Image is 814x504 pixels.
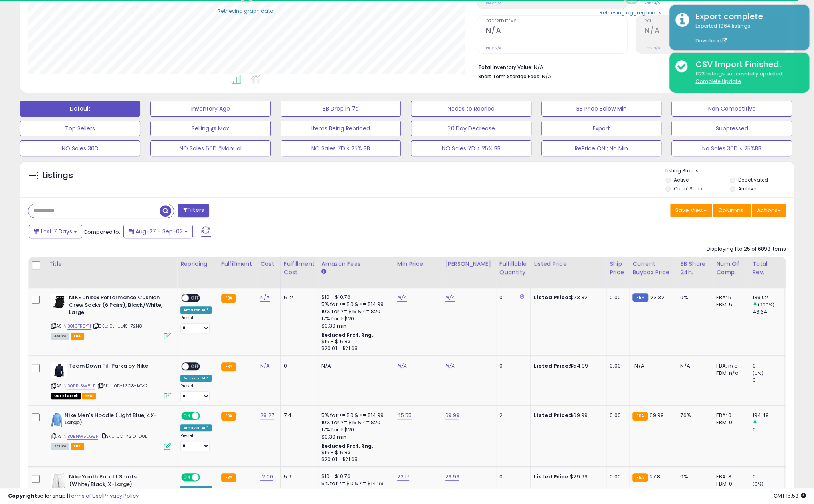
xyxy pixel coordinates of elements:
[321,338,388,345] div: $15 - $15.83
[321,426,388,433] div: 17% for > $20
[716,260,745,277] div: Num of Comp.
[689,70,803,85] div: 1123 listings successfully updated.
[610,412,623,419] div: 0.00
[321,322,388,330] div: $0.30 min
[321,260,390,268] div: Amazon Fees
[499,260,527,277] div: Fulfillable Quantity
[738,185,759,192] label: Archived
[29,225,82,238] button: Last 7 Days
[695,78,741,85] u: Complete Update
[716,370,743,377] div: FBM: n/a
[445,294,455,302] a: N/A
[199,412,212,419] span: OFF
[689,11,803,22] div: Export complete
[92,323,142,329] span: | SKU: 0J-UL4S-72N8
[680,294,707,301] div: 0%
[284,260,315,277] div: Fulfillment Cost
[69,362,166,372] b: Team Down Fill Parka by Nike
[67,383,95,389] a: B0FBL3W8LP
[534,260,603,268] div: Listed Price
[757,302,774,308] small: (200%)
[680,362,707,370] div: N/A
[281,121,401,136] button: Items Being Repriced
[674,185,703,192] label: Out of Stock
[221,294,236,303] small: FBA
[150,140,270,156] button: NO Sales 60D *Manual
[221,412,236,421] small: FBA
[41,227,72,235] span: Last 7 Days
[680,260,709,277] div: BB Share 24h.
[610,473,623,480] div: 0.00
[260,362,270,370] a: N/A
[281,101,401,117] button: BB Drop in 7d
[397,362,407,370] a: N/A
[610,260,626,277] div: Ship Price
[180,306,212,314] div: Amazon AI *
[221,362,236,371] small: FBA
[718,206,743,214] span: Columns
[281,140,401,156] button: NO Sales 7D < 25% BB
[69,473,166,490] b: Nike Youth Park III Shorts (White/Black, X-Large)
[716,419,743,426] div: FBM: 0
[752,370,763,376] small: (0%)
[499,412,524,419] div: 2
[65,412,162,429] b: Nike Men's Hoodie (Light Blue, 4X-Large)
[534,362,570,370] b: Listed Price:
[20,121,140,136] button: Top Sellers
[321,473,388,480] div: $10 - $10.76
[83,228,120,236] span: Compared to:
[189,295,202,302] span: OFF
[445,411,459,419] a: 69.99
[150,121,270,136] button: Selling @ Max
[752,294,784,301] div: 139.92
[632,473,647,482] small: FBA
[260,473,273,481] a: 12.00
[8,492,139,500] div: seller snap | |
[284,412,312,419] div: 7.4
[716,301,743,308] div: FBM: 5
[321,268,326,275] small: Amazon Fees.
[321,443,374,449] b: Reduced Prof. Rng.
[321,345,388,352] div: $20.01 - $21.68
[695,37,727,44] a: Download
[397,473,410,481] a: 22.17
[680,412,707,419] div: 76%
[634,362,644,370] span: N/A
[150,101,270,117] button: Inventory Age
[752,426,784,433] div: 0
[716,480,743,488] div: FBM: 0
[716,294,743,301] div: FBA: 5
[42,170,73,181] h5: Listings
[321,308,388,315] div: 10% for >= $15 & <= $20
[260,260,277,268] div: Cost
[774,492,806,500] span: 2025-09-10 15:53 GMT
[445,362,455,370] a: N/A
[689,59,803,70] div: CSV Import Finished.
[541,101,661,117] button: BB Price Below Min
[221,473,236,482] small: FBA
[665,167,794,175] p: Listing States:
[321,362,388,370] div: N/A
[51,333,69,340] span: All listings currently available for purchase on Amazon
[68,492,102,500] a: Terms of Use
[397,260,438,268] div: Min Price
[670,204,712,217] button: Save View
[752,308,784,316] div: 46.64
[51,362,67,378] img: 31Lv9LtlH3L._SL40_.jpg
[674,176,689,183] label: Active
[541,140,661,156] button: RePrice ON ; No Min
[321,301,388,308] div: 5% for >= $0 & <= $14.99
[180,315,212,333] div: Preset:
[321,412,388,419] div: 5% for >= $0 & <= $14.99
[632,260,673,277] div: Current Buybox Price
[445,260,493,268] div: [PERSON_NAME]
[321,419,388,426] div: 10% for >= $15 & <= $20
[738,176,768,183] label: Deactivated
[284,362,312,370] div: 0
[260,411,274,419] a: 28.27
[411,101,531,117] button: Needs to Reprice
[71,443,84,450] span: FBA
[180,424,212,431] div: Amazon AI *
[600,9,664,16] div: Retrieving aggregations..
[103,492,139,500] a: Privacy Policy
